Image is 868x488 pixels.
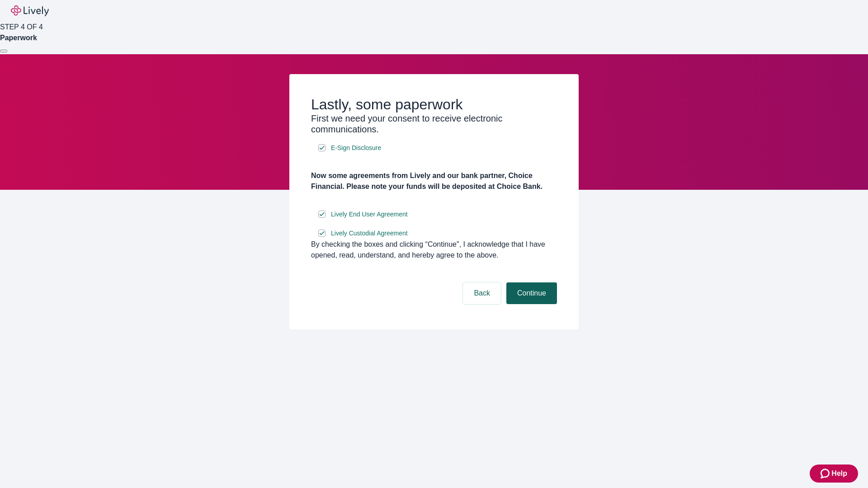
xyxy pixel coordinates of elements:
h3: First we need your consent to receive electronic communications. [311,113,557,135]
span: Help [831,468,847,479]
a: e-sign disclosure document [329,209,410,220]
button: Zendesk support iconHelp [810,465,858,483]
img: Lively [11,5,49,16]
h4: Now some agreements from Lively and our bank partner, Choice Financial. Please note your funds wi... [311,170,557,192]
div: By checking the boxes and clicking “Continue", I acknowledge that I have opened, read, understand... [311,239,557,261]
svg: Zendesk support icon [821,468,831,479]
span: Lively Custodial Agreement [331,229,408,238]
button: Continue [506,282,557,304]
a: e-sign disclosure document [329,142,383,154]
span: Lively End User Agreement [331,210,408,219]
h2: Lastly, some paperwork [311,96,557,113]
button: Back [463,282,501,304]
span: E-Sign Disclosure [331,143,381,153]
a: e-sign disclosure document [329,228,410,239]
